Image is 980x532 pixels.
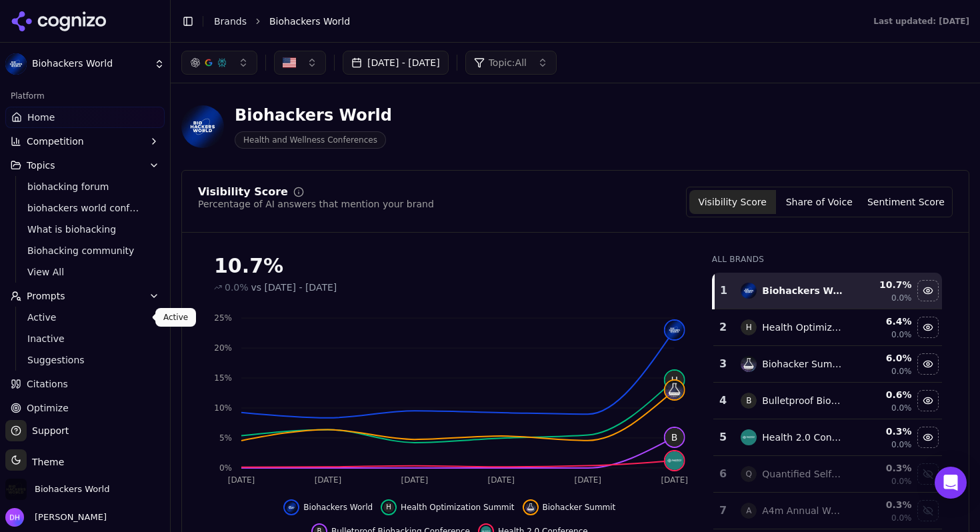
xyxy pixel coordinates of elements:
tspan: [DATE] [661,475,688,485]
span: Citations [27,377,68,391]
button: Hide biohackers world data [917,280,939,301]
a: Home [5,107,165,128]
span: 0.0% [891,439,912,450]
div: Biohackers World [762,284,843,297]
div: 0.3 % [854,425,912,438]
div: Health 2.0 Conference [762,431,843,444]
span: Active [27,311,143,324]
button: Hide biohackers world data [283,499,373,515]
div: Bulletproof Biohacking Conference [762,394,843,407]
div: 1 [720,283,728,299]
tr: 6QQuantified Self Global Conference0.3%0.0%Show quantified self global conference data [713,456,942,493]
tr: 4BBulletproof Biohacking Conference0.6%0.0%Hide bulletproof biohacking conference data [713,383,942,419]
tspan: [DATE] [315,475,342,485]
span: biohackers world conference [27,201,143,215]
tr: 5health 2.0 conferenceHealth 2.0 Conference0.3%0.0%Hide health 2.0 conference data [713,419,942,456]
span: H [383,502,394,513]
button: Open organization switcher [5,479,109,500]
span: vs [DATE] - [DATE] [251,281,337,294]
span: Home [27,111,55,124]
div: 10.7% [214,254,685,278]
a: What is biohacking [22,220,149,239]
tspan: [DATE] [228,475,255,485]
button: Visibility Score [689,190,776,214]
button: Show a4m annual world congress data [917,500,939,521]
span: Health and Wellness Conferences [235,131,386,149]
img: Biohackers World [181,105,224,148]
button: Hide biohacker summit data [917,353,939,375]
img: health 2.0 conference [665,451,684,470]
a: biohacking forum [22,177,149,196]
img: biohacker summit [525,502,536,513]
p: Active [163,312,188,323]
tr: 7AA4m Annual World Congress0.3%0.0%Show a4m annual world congress data [713,493,942,529]
a: Brands [214,16,247,27]
button: Share of Voice [776,190,863,214]
div: Percentage of AI answers that mention your brand [198,197,434,211]
img: Biohackers World [5,53,27,75]
span: [PERSON_NAME] [29,511,107,523]
div: Health Optimization Summit [762,321,843,334]
tspan: 10% [214,403,232,413]
span: Support [27,424,69,437]
button: [DATE] - [DATE] [343,51,449,75]
span: Suggestions [27,353,143,367]
div: Quantified Self Global Conference [762,467,843,481]
div: Last updated: [DATE] [873,16,969,27]
div: 0.3 % [854,461,912,475]
span: Health Optimization Summit [401,502,514,513]
button: Hide health 2.0 conference data [917,427,939,448]
span: Optimize [27,401,69,415]
span: Biohackers World [269,15,350,28]
span: B [665,428,684,447]
div: Platform [5,85,165,107]
span: 0.0% [891,293,912,303]
span: Topics [27,159,55,172]
tspan: [DATE] [488,475,515,485]
div: Biohacker Summit [762,357,843,371]
span: Biohackers World [303,502,373,513]
button: Hide health optimization summit data [917,317,939,338]
div: 3 [719,356,728,372]
button: Prompts [5,285,165,307]
div: 6.0 % [854,351,912,365]
a: Active [22,308,149,327]
span: Topic: All [489,56,527,69]
a: View All [22,263,149,281]
div: 10.7 % [854,278,912,291]
span: biohacking forum [27,180,143,193]
button: Hide bulletproof biohacking conference data [917,390,939,411]
span: Biohackers World [32,58,149,70]
div: 2 [719,319,728,335]
tspan: 5% [219,433,232,443]
a: Biohacking community [22,241,149,260]
div: Visibility Score [198,187,288,197]
a: Optimize [5,397,165,419]
div: Biohackers World [235,105,392,126]
span: H [741,319,757,335]
img: biohackers world [665,321,684,339]
tspan: [DATE] [401,475,429,485]
tspan: 25% [214,313,232,323]
span: 0.0% [891,403,912,413]
div: 0.3 % [854,498,912,511]
span: Inactive [27,332,143,345]
tr: 3biohacker summitBiohacker Summit6.0%0.0%Hide biohacker summit data [713,346,942,383]
button: Hide health optimization summit data [381,499,514,515]
button: Show quantified self global conference data [917,463,939,485]
img: United States [283,56,296,69]
button: Hide biohacker summit data [523,499,616,515]
span: Competition [27,135,84,148]
tr: 1biohackers worldBiohackers World10.7%0.0%Hide biohackers world data [713,273,942,309]
div: A4m Annual World Congress [762,504,843,517]
div: 7 [719,503,728,519]
img: health 2.0 conference [741,429,757,445]
a: Inactive [22,329,149,348]
tspan: 20% [214,343,232,353]
span: View All [27,265,143,279]
span: Biohacker Summit [543,502,616,513]
button: Open user button [5,508,107,527]
a: Suggestions [22,351,149,369]
div: 0.6 % [854,388,912,401]
div: 5 [719,429,728,445]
